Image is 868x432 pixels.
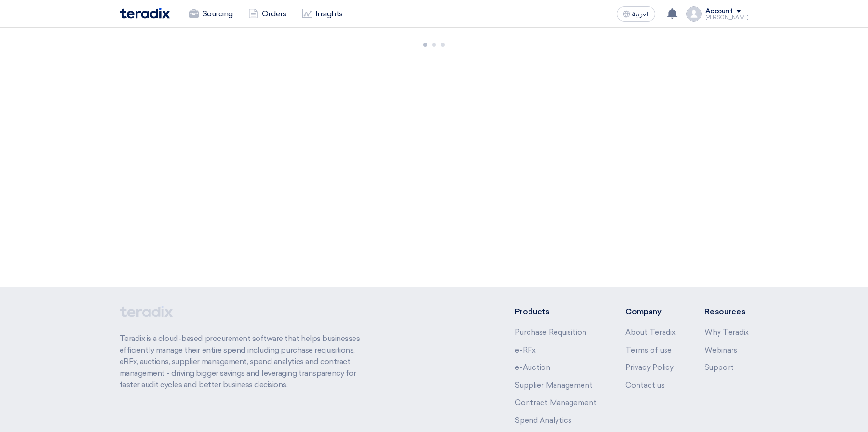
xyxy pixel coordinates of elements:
[625,363,674,372] a: Privacy Policy
[181,3,241,25] a: Sourcing
[686,6,702,22] img: profile_test.png
[625,306,676,317] li: Company
[625,328,676,337] a: About Teradix
[515,346,536,354] a: e-RFx
[705,7,733,15] div: Account
[515,416,571,425] a: Spend Analytics
[515,381,593,390] a: Supplier Management
[294,3,351,25] a: Insights
[705,363,734,372] a: Support
[515,306,597,317] li: Products
[705,328,749,337] a: Why Teradix
[625,346,672,354] a: Terms of use
[120,333,371,391] p: Teradix is a cloud-based procurement software that helps businesses efficiently manage their enti...
[241,3,294,25] a: Orders
[632,11,650,18] span: العربية
[617,6,655,22] button: العربية
[625,381,665,390] a: Contact us
[515,363,550,372] a: e-Auction
[515,328,586,337] a: Purchase Requisition
[705,346,737,354] a: Webinars
[515,398,597,407] a: Contract Management
[120,8,170,19] img: Teradix logo
[705,15,749,20] div: [PERSON_NAME]
[705,306,749,317] li: Resources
